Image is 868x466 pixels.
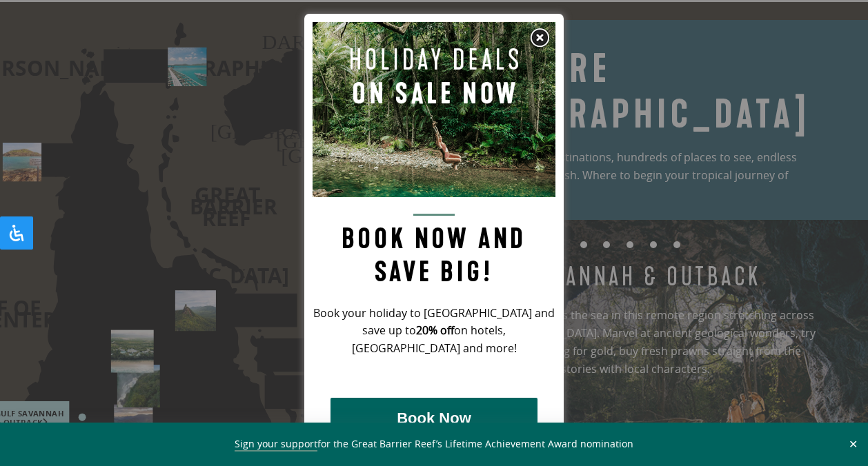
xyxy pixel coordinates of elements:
svg: Open Accessibility Panel [8,225,25,241]
button: Close [845,438,861,450]
img: Close [529,28,550,48]
button: Book Now [331,398,537,439]
img: Pop up image for Holiday Packages [313,22,555,197]
h2: Book now and save big! [313,214,555,289]
span: for the Great Barrier Reef’s Lifetime Achievement Award nomination [235,437,633,452]
p: Book your holiday to [GEOGRAPHIC_DATA] and save up to on hotels, [GEOGRAPHIC_DATA] and more! [313,305,555,358]
strong: 20% off [416,323,454,338]
a: Sign your support [235,437,317,452]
